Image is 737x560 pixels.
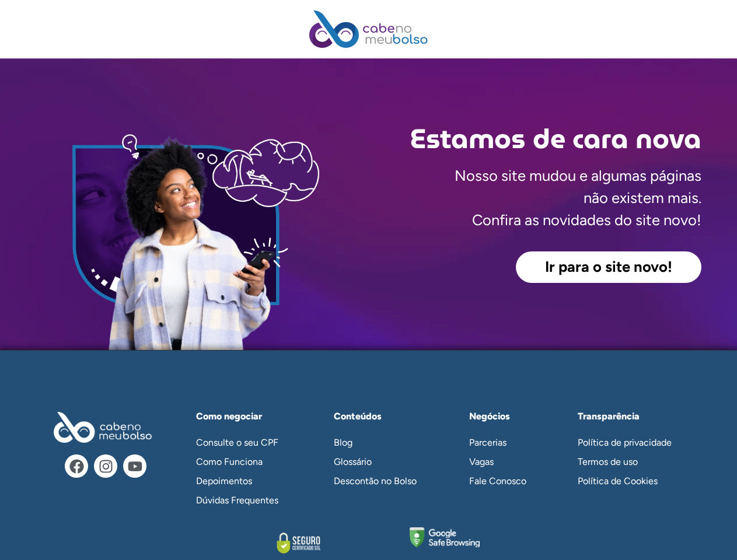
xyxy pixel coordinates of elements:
h2: Transparência​ [578,412,689,421]
p: Nosso site mudou e algumas páginas não existem mais. Confira as novidades do site novo! [455,164,701,232]
h2: Como negociar [196,412,302,421]
a: Termos de uso [566,452,689,471]
a: Vagas [457,452,549,471]
a: Descontão no Bolso [322,471,439,491]
nav: Menu [566,433,689,491]
a: Ir para o site novo! [516,251,701,283]
a: Depoimentos [184,471,302,491]
a: Como Funciona [184,452,302,471]
h2: Negócios [469,412,549,421]
a: Política de privacidade [566,433,689,452]
span: Ir para o site novo! [545,260,672,275]
nav: Menu [322,433,439,491]
nav: Menu [184,433,302,510]
a: Fale Conosco [457,471,549,491]
img: Cabe no Meu Bolso [309,10,428,48]
h2: Estamos de cara nova [369,125,701,152]
h2: Conteúdos [334,412,439,421]
img: seguro-certificado-ssl.webp [258,527,340,558]
a: Dúvidas Frequentes [184,491,302,510]
a: Glossário [322,452,439,471]
img: google-safe-browsing.webp [410,527,480,547]
nav: Menu [457,433,549,491]
a: Política de Cookies [566,471,689,491]
a: Blog [322,433,439,452]
a: Parcerias [457,433,549,452]
a: Consulte o seu CPF [184,433,302,452]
